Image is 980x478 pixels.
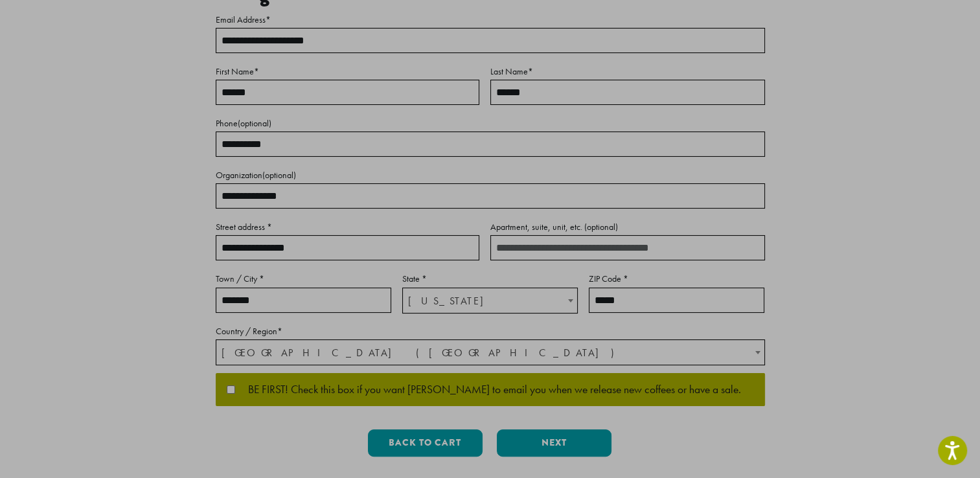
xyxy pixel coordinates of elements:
label: Email Address [216,12,765,28]
label: Apartment, suite, unit, etc. [490,219,765,235]
label: State [402,271,578,287]
span: (optional) [238,117,271,129]
label: Last Name [490,63,765,80]
span: BE FIRST! Check this box if you want [PERSON_NAME] to email you when we release new coffees or ha... [235,384,741,396]
label: First Name [216,63,479,80]
label: Street address [216,219,479,235]
span: (optional) [262,169,296,181]
span: Washington [403,288,577,313]
span: United States (US) [216,340,764,365]
span: (optional) [584,221,618,233]
input: BE FIRST! Check this box if you want [PERSON_NAME] to email you when we release new coffees or ha... [227,385,235,394]
span: Country / Region [216,339,765,365]
button: Next [497,429,611,457]
label: ZIP Code [589,271,764,287]
span: State [402,288,578,313]
label: Organization [216,167,765,183]
button: Back to cart [368,429,483,457]
label: Town / City [216,271,391,287]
